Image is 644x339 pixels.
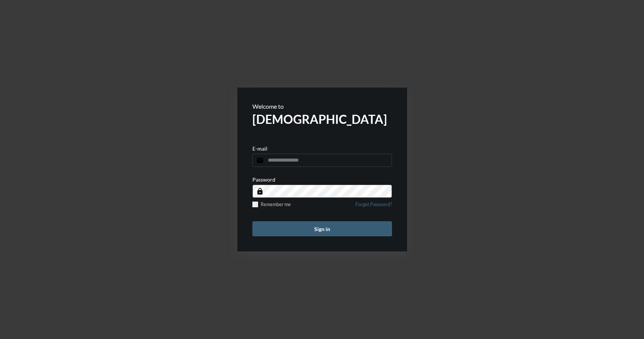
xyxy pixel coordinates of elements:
[252,103,392,110] p: Welcome to
[252,145,267,152] p: E-mail
[252,221,392,236] button: Sign in
[252,112,392,126] h2: [DEMOGRAPHIC_DATA]
[355,202,392,212] a: Forgot Password?
[252,176,275,183] p: Password
[252,202,291,207] label: Remember me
